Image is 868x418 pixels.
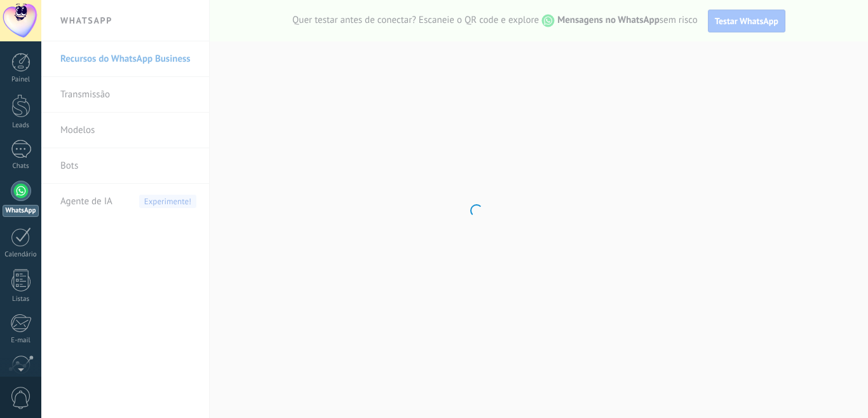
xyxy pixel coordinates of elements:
[3,295,39,303] div: Listas
[3,337,39,345] div: E-mail
[3,76,39,84] div: Painel
[3,251,39,259] div: Calendário
[3,122,39,130] div: Leads
[3,162,39,171] div: Chats
[3,205,39,217] div: WhatsApp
